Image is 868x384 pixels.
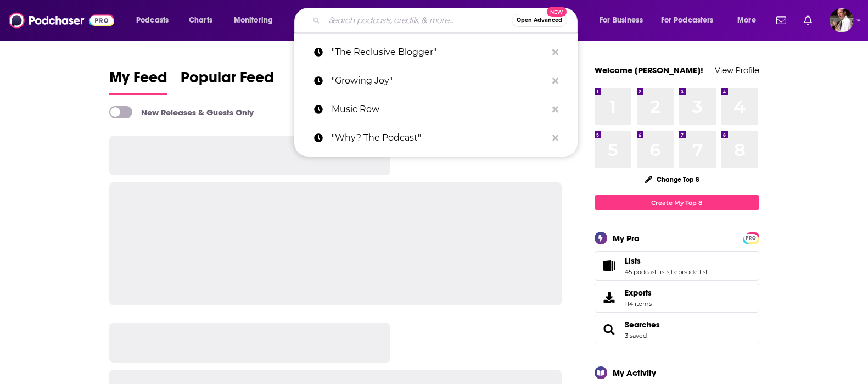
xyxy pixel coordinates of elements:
[189,13,212,28] span: Charts
[294,66,578,95] a: "Growing Joy"
[305,8,588,33] div: Search podcasts, credits, & more...
[294,95,578,124] a: Music Row
[109,68,167,93] span: My Feed
[715,65,759,75] a: View Profile
[600,13,643,28] span: For Business
[613,233,640,243] div: My Pro
[625,288,652,298] span: Exports
[332,66,547,95] p: "Growing Joy"
[182,12,219,29] a: Charts
[234,13,273,28] span: Monitoring
[136,13,169,28] span: Podcasts
[181,68,274,95] a: Popular Feed
[598,258,620,274] a: Lists
[595,251,759,281] span: Lists
[109,106,254,118] a: New Releases & Guests Only
[669,268,670,276] span: ,
[772,11,791,30] a: Show notifications dropdown
[595,65,703,75] a: Welcome [PERSON_NAME]!
[181,68,274,93] span: Popular Feed
[799,11,816,30] a: Show notifications dropdown
[598,290,620,305] span: Exports
[595,283,759,313] a: Exports
[830,8,854,32] button: Show profile menu
[661,13,714,28] span: For Podcasters
[332,95,547,124] p: Music Row
[744,233,758,242] a: PRO
[625,300,652,308] span: 114 items
[332,38,547,66] p: "The Reclusive Blogger"
[332,124,547,152] p: "Why? The Podcast"
[595,195,759,210] a: Create My Top 8
[598,322,620,337] a: Searches
[9,10,114,31] img: Podchaser - Follow, Share and Rate Podcasts
[625,332,647,340] a: 3 saved
[625,320,660,330] a: Searches
[294,124,578,152] a: "Why? The Podcast"
[670,268,708,276] a: 1 episode list
[324,12,512,29] input: Search podcasts, credits, & more...
[625,256,641,266] span: Lists
[512,14,567,27] button: Open AdvancedNew
[109,68,167,95] a: My Feed
[654,12,730,29] button: open menu
[128,12,183,29] button: open menu
[625,256,708,266] a: Lists
[517,18,562,23] span: Open Advanced
[226,12,287,29] button: open menu
[730,12,770,29] button: open menu
[830,8,854,32] img: User Profile
[737,13,756,28] span: More
[294,38,578,66] a: "The Reclusive Blogger"
[595,315,759,344] span: Searches
[613,368,656,378] div: My Activity
[830,8,854,32] span: Logged in as Quarto
[592,12,657,29] button: open menu
[625,268,669,276] a: 45 podcast lists
[547,7,567,17] span: New
[639,172,707,186] button: Change Top 8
